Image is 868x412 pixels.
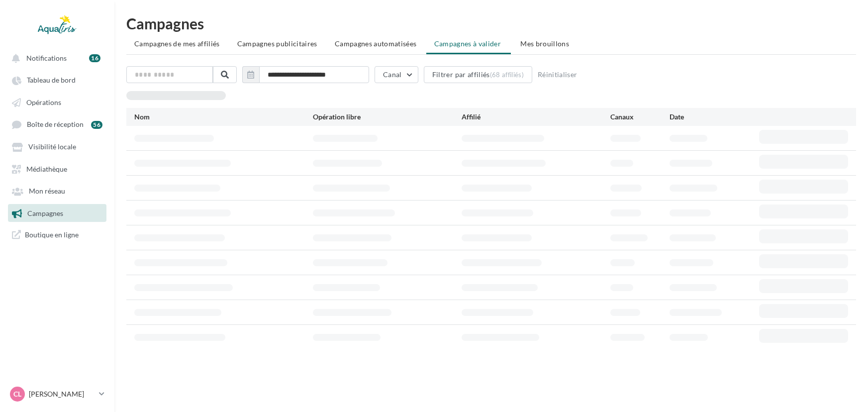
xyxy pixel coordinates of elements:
[6,93,108,111] a: Opérations
[13,389,21,399] span: CL
[26,165,67,173] span: Médiathèque
[6,160,108,178] a: Médiathèque
[6,137,108,155] a: Visibilité locale
[520,39,569,48] span: Mes brouillons
[490,71,524,79] div: (68 affiliés)
[29,389,95,399] p: [PERSON_NAME]
[134,39,220,48] span: Campagnes de mes affiliés
[335,39,417,48] span: Campagnes automatisées
[6,49,104,67] button: Notifications 16
[313,112,462,122] div: Opération libre
[237,39,317,48] span: Campagnes publicitaires
[6,182,108,200] a: Mon réseau
[126,16,856,31] h1: Campagnes
[610,112,670,122] div: Canaux
[6,226,108,243] a: Boutique en ligne
[25,230,79,239] span: Boutique en ligne
[89,54,100,62] div: 16
[28,143,76,151] span: Visibilité locale
[29,187,65,196] span: Mon réseau
[8,385,106,404] a: CL [PERSON_NAME]
[6,204,108,222] a: Campagnes
[462,112,610,122] div: Affilié
[670,112,759,122] div: Date
[27,76,76,85] span: Tableau de bord
[6,115,108,133] a: Boîte de réception 56
[134,112,313,122] div: Nom
[534,69,581,81] button: Réinitialiser
[424,66,532,83] button: Filtrer par affiliés(68 affiliés)
[6,71,108,89] a: Tableau de bord
[26,98,61,106] span: Opérations
[26,54,67,62] span: Notifications
[91,121,102,129] div: 56
[27,120,84,129] span: Boîte de réception
[27,209,63,217] span: Campagnes
[375,66,418,83] button: Canal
